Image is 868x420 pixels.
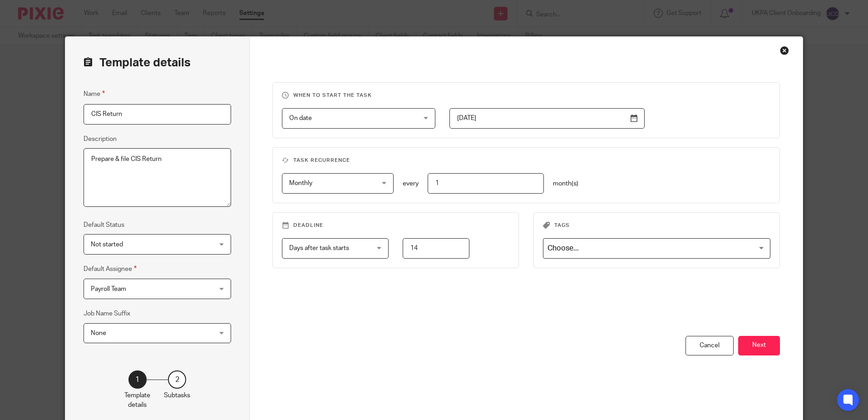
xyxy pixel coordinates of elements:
[403,179,419,188] p: every
[84,148,231,207] textarea: Prepare & file CIS Return
[91,241,123,248] span: Not started
[282,157,770,164] h3: Task recurrence
[289,245,349,251] span: Days after task starts
[544,240,765,256] input: Search for option
[91,330,106,336] span: None
[84,89,105,99] label: Name
[84,55,191,70] h2: Template details
[686,336,734,355] div: Cancel
[553,180,578,187] span: month(s)
[282,222,509,229] h3: Deadline
[164,391,190,400] p: Subtasks
[84,220,124,230] label: Default Status
[168,370,186,389] div: 2
[91,286,126,292] span: Payroll Team
[289,115,312,121] span: On date
[543,222,770,229] h3: Tags
[84,135,117,144] label: Description
[738,336,780,355] button: Next
[84,264,137,274] label: Default Assignee
[84,309,130,318] label: Job Name Suffix
[282,92,770,99] h3: When to start the task
[543,238,770,259] div: Search for option
[780,46,789,55] div: Close this dialog window
[124,391,150,410] p: Template details
[289,180,312,186] span: Monthly
[128,370,147,389] div: 1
